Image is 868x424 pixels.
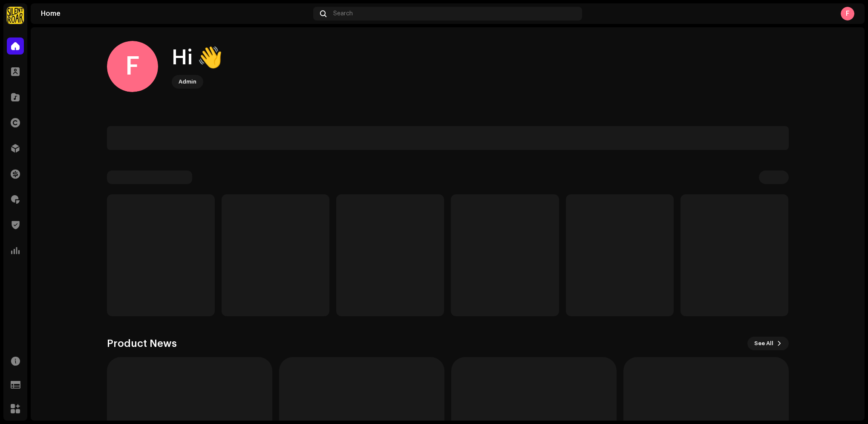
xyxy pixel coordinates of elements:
[7,7,24,24] img: fcfd72e7-8859-4002-b0df-9a7058150634
[179,77,196,87] div: Admin
[107,337,177,350] h3: Product News
[172,44,223,72] div: Hi 👋
[333,10,353,17] span: Search
[841,7,854,20] div: F
[41,10,310,17] div: Home
[747,337,789,350] button: See All
[107,41,158,92] div: F
[754,335,773,352] span: See All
